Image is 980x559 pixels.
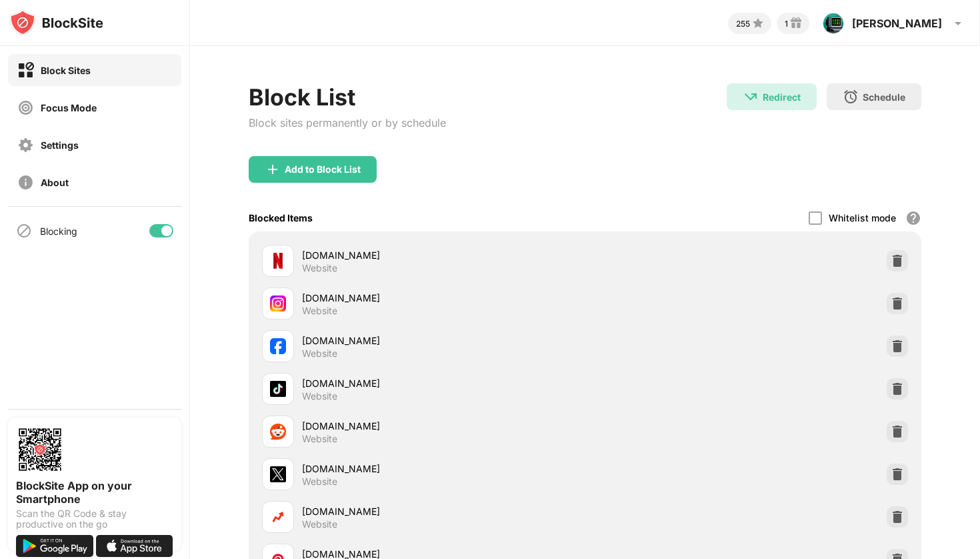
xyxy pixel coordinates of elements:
[270,509,286,525] img: favicons
[16,426,64,474] img: options-page-qr-code.png
[763,91,801,103] div: Redirect
[16,535,93,557] img: get-it-on-google-play.svg
[302,305,337,317] div: Website
[270,466,286,482] img: favicons
[302,262,337,274] div: Website
[302,419,585,433] div: [DOMAIN_NAME]
[270,296,286,312] img: favicons
[249,83,446,111] div: Block List
[96,535,173,557] img: download-on-the-app-store.svg
[302,504,585,518] div: [DOMAIN_NAME]
[41,177,69,188] div: About
[302,376,585,390] div: [DOMAIN_NAME]
[249,212,313,223] div: Blocked Items
[863,91,905,103] div: Schedule
[302,433,337,445] div: Website
[270,424,286,440] img: favicons
[41,65,91,76] div: Block Sites
[788,15,804,31] img: reward-small.svg
[249,116,446,129] div: Block sites permanently or by schedule
[823,13,844,34] img: ACg8ocLMsBvnzRV0zSpxya2vAnskOvFGQXoHLNZM6r3Ielfhvi1j7pA=s96-c
[829,212,896,223] div: Whitelist mode
[270,338,286,354] img: favicons
[270,381,286,397] img: favicons
[17,174,34,191] img: about-off.svg
[302,348,337,360] div: Website
[736,19,750,29] div: 255
[302,462,585,476] div: [DOMAIN_NAME]
[285,164,361,175] div: Add to Block List
[785,19,788,29] div: 1
[750,15,766,31] img: points-small.svg
[17,62,34,79] img: block-on.svg
[17,137,34,153] img: settings-off.svg
[302,248,585,262] div: [DOMAIN_NAME]
[41,139,79,151] div: Settings
[40,225,77,237] div: Blocking
[16,508,173,530] div: Scan the QR Code & stay productive on the go
[302,390,337,402] div: Website
[16,479,173,506] div: BlockSite App on your Smartphone
[852,17,942,30] div: [PERSON_NAME]
[302,476,337,488] div: Website
[16,223,32,239] img: blocking-icon.svg
[302,334,585,348] div: [DOMAIN_NAME]
[302,518,337,530] div: Website
[9,9,103,36] img: logo-blocksite.svg
[270,253,286,269] img: favicons
[17,99,34,116] img: focus-off.svg
[302,291,585,305] div: [DOMAIN_NAME]
[41,102,97,113] div: Focus Mode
